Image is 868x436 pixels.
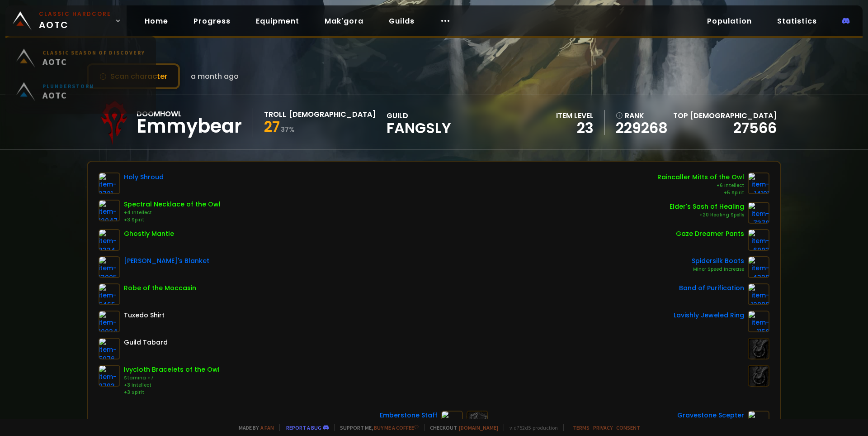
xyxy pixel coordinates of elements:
img: item-4320 [748,256,769,278]
img: item-10034 [99,311,120,332]
div: Lavishly Jeweled Ring [674,311,744,320]
div: +5 Spirit [657,189,744,196]
a: Mak'gora [317,12,371,30]
img: item-12996 [748,283,769,305]
div: 23 [556,121,594,135]
span: 27 [264,116,280,137]
img: item-6465 [99,283,120,305]
img: item-12047 [99,200,120,221]
div: guild [387,110,451,135]
small: Plunderstorm [42,86,94,93]
small: Classic Hardcore [39,10,111,18]
a: Terms [573,424,590,431]
div: rank [616,110,668,121]
span: a month ago [191,71,239,82]
span: AOTC [42,93,94,105]
a: Home [137,12,175,30]
div: [PERSON_NAME]'s Blanket [124,256,209,266]
img: item-5976 [99,338,120,359]
div: Holy Shroud [124,172,164,182]
a: Equipment [249,12,307,30]
div: Robe of the Moccasin [124,283,196,293]
span: Support me, [334,424,419,431]
div: Band of Purification [679,283,744,293]
span: [DEMOGRAPHIC_DATA] [690,110,777,121]
a: Buy me a coffee [374,424,419,431]
small: 37 % [281,125,295,134]
a: Report a bug [286,424,321,431]
div: Doomhowl [137,108,242,120]
a: Privacy [593,424,613,431]
span: Fangsly [387,121,451,135]
span: Checkout [424,424,498,431]
img: item-13005 [99,256,120,278]
div: Spidersilk Boots [692,256,744,266]
a: [DOMAIN_NAME] [459,424,498,431]
div: Elder's Sash of Healing [670,202,744,211]
a: 27566 [733,118,777,138]
div: Top [673,110,777,121]
div: Gravestone Scepter [677,411,744,420]
small: Classic Season of Discovery [42,53,145,60]
div: +20 Healing Spells [670,211,744,219]
img: item-2721 [99,172,120,194]
div: Raincaller Mitts of the Owl [657,172,744,182]
div: Gaze Dreamer Pants [676,229,744,239]
div: Stamina +7 [124,374,220,382]
div: +4 Intellect [124,209,221,216]
a: Consent [616,424,640,431]
a: Progress [186,12,238,30]
a: a fan [260,424,274,431]
div: Emberstone Staff [380,411,438,420]
img: item-9793 [99,365,120,387]
div: Emmybear [137,120,242,133]
span: v. d752d5 - production [504,424,558,431]
img: item-7370 [748,202,769,224]
a: Guilds [382,12,422,30]
span: Made by [233,424,274,431]
div: +3 Spirit [124,216,221,224]
div: Spectral Necklace of the Owl [124,200,221,209]
a: Population [700,12,759,30]
a: 229268 [616,121,668,135]
div: Minor Speed Increase [692,266,744,273]
div: Ivycloth Bracelets of the Owl [124,365,220,374]
div: +6 Intellect [657,182,744,189]
div: +3 Intellect [124,382,220,389]
div: Troll [264,109,286,120]
a: Classic Season of DiscoveryAOTC [11,45,151,79]
img: item-14191 [748,172,769,194]
div: +3 Spirit [124,389,220,396]
div: item level [556,110,594,121]
div: Tuxedo Shirt [124,311,165,320]
span: AOTC [42,60,145,71]
div: [DEMOGRAPHIC_DATA] [289,109,376,120]
span: AOTC [39,10,111,32]
img: item-6903 [748,229,769,251]
a: Statistics [770,12,824,30]
img: item-1156 [748,311,769,332]
a: PlunderstormAOTC [11,79,151,112]
img: item-3324 [99,229,120,251]
div: Ghostly Mantle [124,229,174,239]
div: Guild Tabard [124,338,168,347]
a: Classic HardcoreAOTC [5,5,127,36]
